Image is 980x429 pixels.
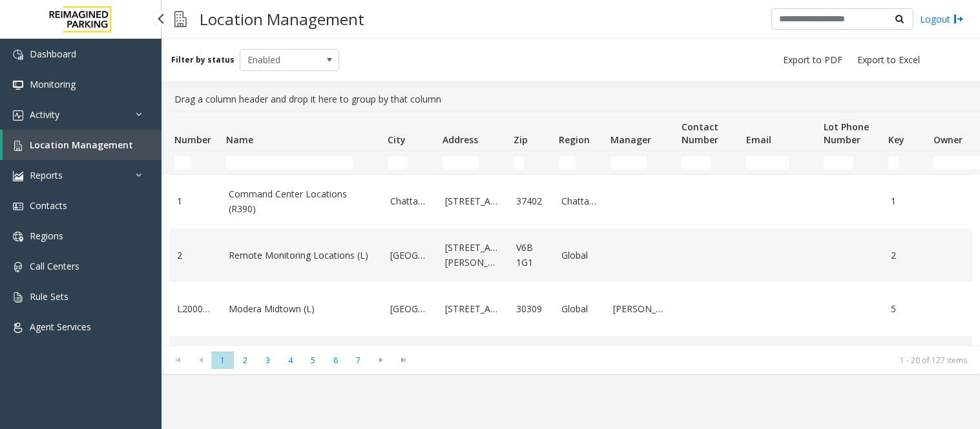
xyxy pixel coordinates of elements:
td: Lot Phone Number Filter [818,151,883,174]
span: Export to PDF [783,54,842,66]
a: Chattanooga [390,194,430,208]
span: Page 1 [211,352,234,369]
img: 'icon' [13,80,23,90]
a: [GEOGRAPHIC_DATA] [390,302,430,316]
a: 1 [177,194,213,208]
span: Go to the next page [372,355,390,365]
kendo-pager-info: 1 - 20 of 127 items [422,355,967,366]
span: Number [174,134,211,146]
span: Dashboard [30,48,76,60]
span: Export to Excel [857,54,920,66]
input: Name Filter [226,156,353,169]
span: Regions [30,230,63,242]
img: logout [954,12,964,26]
a: 37402 [516,194,546,208]
a: [PERSON_NAME] [613,302,669,316]
span: Lot Phone Number [824,121,869,146]
span: Contacts [30,199,67,212]
input: Region Filter [559,156,576,169]
a: 1 [891,194,921,208]
span: Enabled [240,50,319,70]
span: Rule Sets [30,290,68,303]
input: Lot Phone Number Filter [824,156,853,169]
td: Name Filter [221,151,382,174]
label: Filter by status [171,54,235,66]
img: 'icon' [13,232,23,242]
a: 30309 [516,302,546,316]
span: Agent Services [30,321,91,333]
img: 'icon' [13,141,23,151]
a: Global [561,302,598,316]
span: Address [443,134,478,146]
span: Zip [514,134,528,146]
img: 'icon' [13,262,23,272]
input: Number Filter [174,156,191,169]
span: City [388,134,406,146]
div: Drag a column header and drop it here to group by that column [169,87,972,112]
a: [STREET_ADDRESS] [445,302,501,316]
input: Manager Filter [610,156,647,169]
a: Remote Monitoring Locations (L) [229,248,375,263]
span: Reports [30,169,63,181]
img: 'icon' [13,110,23,121]
td: Zip Filter [508,151,554,174]
td: Manager Filter [605,151,676,174]
span: Owner [933,134,963,146]
span: Page 3 [256,352,279,369]
span: Go to the last page [395,355,412,365]
td: Key Filter [883,151,928,174]
span: Monitoring [30,78,76,90]
span: Page 7 [347,352,370,369]
img: 'icon' [13,201,23,212]
h3: Location Management [193,3,371,35]
a: [STREET_ADDRESS][PERSON_NAME] [445,241,501,270]
input: Key Filter [888,156,899,169]
span: Call Centers [30,260,79,272]
input: City Filter [388,156,408,169]
span: Region [559,134,590,146]
a: Chattanooga [561,194,598,208]
td: Contact Number Filter [676,151,741,174]
a: Command Center Locations (R390) [229,187,375,216]
span: Manager [610,134,651,146]
span: Go to the next page [370,351,392,369]
a: [STREET_ADDRESS] [445,194,501,208]
input: Address Filter [443,156,479,169]
span: Activity [30,108,59,121]
span: Location Management [30,139,133,151]
img: 'icon' [13,50,23,60]
a: Modera Midtown (L) [229,302,375,316]
a: 5 [891,302,921,316]
div: Data table [162,112,980,345]
span: Name [226,134,253,146]
td: Number Filter [169,151,221,174]
input: Zip Filter [514,156,524,169]
a: [GEOGRAPHIC_DATA] [390,248,430,263]
span: Contact Number [682,121,718,146]
a: L20000500 [177,302,213,316]
td: Address Filter [437,151,508,174]
td: Email Filter [741,151,818,174]
a: 2 [891,248,921,263]
button: Export to PDF [778,51,848,69]
img: 'icon' [13,171,23,181]
span: Page 5 [302,352,324,369]
a: 2 [177,248,213,263]
td: Region Filter [554,151,605,174]
a: V6B 1G1 [516,241,546,270]
td: City Filter [382,151,437,174]
input: Email Filter [746,156,789,169]
button: Export to Excel [852,51,925,69]
a: Logout [920,12,964,26]
span: Email [746,134,771,146]
a: Global [561,248,598,263]
span: Page 6 [324,352,347,369]
img: 'icon' [13,292,23,303]
span: Key [888,134,904,146]
img: pageIcon [174,3,187,35]
a: Location Management [3,130,162,160]
input: Contact Number Filter [682,156,711,169]
span: Page 4 [279,352,302,369]
span: Page 2 [234,352,256,369]
img: 'icon' [13,323,23,333]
